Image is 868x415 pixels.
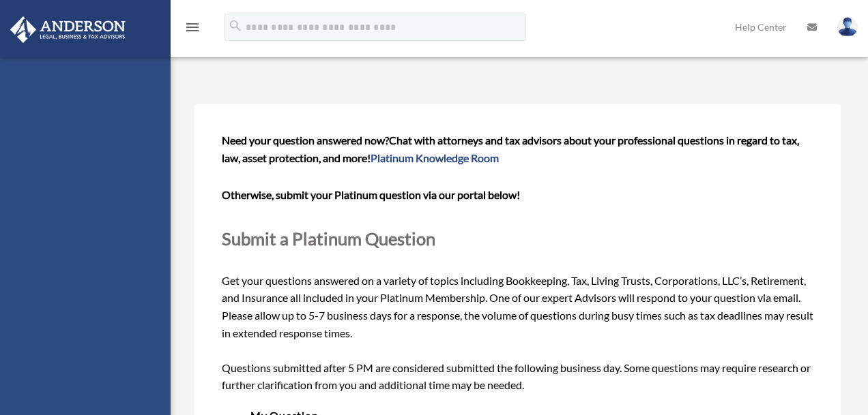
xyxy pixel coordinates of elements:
span: Get your questions answered on a variety of topics including Bookkeeping, Tax, Living Trusts, Cor... [222,134,813,391]
b: Otherwise, submit your Platinum question via our portal below! [222,188,520,201]
img: User Pic [837,17,858,37]
a: menu [184,24,201,35]
a: Platinum Knowledge Room [371,151,499,164]
i: menu [184,19,201,35]
img: Anderson Advisors Platinum Portal [6,16,130,43]
span: Submit a Platinum Question [222,228,435,249]
span: Need your question answered now? [222,134,389,147]
span: Chat with attorneys and tax advisors about your professional questions in regard to tax, law, ass... [222,134,799,164]
i: search [228,18,243,33]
